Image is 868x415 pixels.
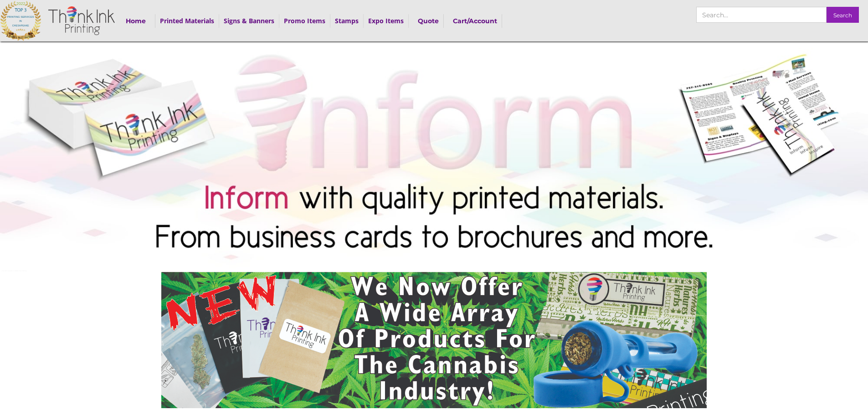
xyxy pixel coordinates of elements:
[413,14,444,28] a: Quote
[364,14,409,28] div: Expo Items
[330,14,364,28] div: Stamps
[453,17,497,25] strong: Cart/Account
[368,16,404,25] a: Expo Items
[448,14,502,28] a: Cart/Account
[155,14,219,28] div: Printed Materials
[827,7,859,23] input: Search
[123,14,155,28] a: Home
[279,14,330,28] div: Promo Items
[219,14,279,28] div: Signs & Banners
[224,16,274,25] a: Signs & Banners
[418,17,439,25] strong: Quote
[126,17,146,25] strong: Home
[335,16,359,25] a: Stamps
[832,27,868,408] div: next slide
[284,16,325,25] a: Promo Items
[696,7,827,23] input: Search…
[160,16,214,25] a: Printed Materials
